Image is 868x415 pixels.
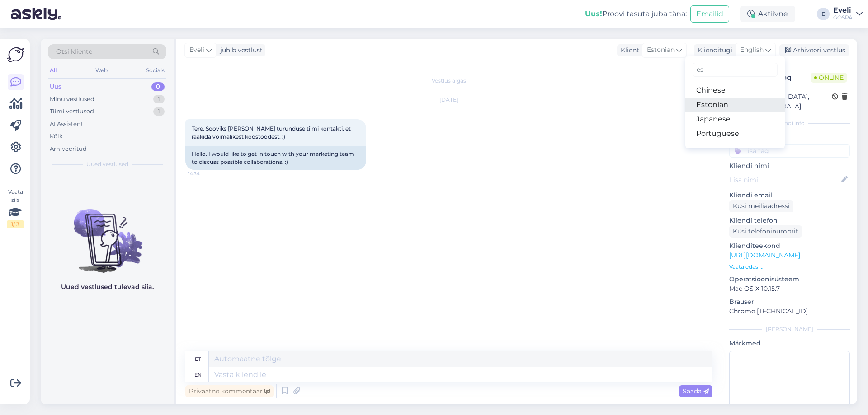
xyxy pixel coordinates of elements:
b: Uus! [585,9,602,18]
div: Kõik [50,132,63,141]
a: EveliGOSPA [833,7,863,21]
p: Brauser [729,297,850,307]
div: Proovi tasuta juba täna: [585,9,687,19]
button: Emailid [690,5,729,23]
p: Kliendi tag'id [729,133,850,142]
span: Otsi kliente [56,47,92,56]
div: et [195,351,201,367]
div: Uus [50,82,61,91]
div: juhib vestlust [217,46,263,55]
p: Märkmed [729,339,850,348]
div: Arhiveeri vestlus [779,44,849,56]
p: Mac OS X 10.15.7 [729,284,850,294]
div: Vestlus algas [185,77,712,85]
div: Privaatne kommentaar [185,385,274,397]
p: Kliendi telefon [729,216,850,225]
div: Minu vestlused [50,95,94,104]
div: Vaata siia [7,188,24,228]
div: [DATE] [185,96,712,104]
div: Aktiivne [740,6,795,22]
div: 1 [153,95,165,104]
div: 0 [151,82,165,91]
div: GOSPA [833,14,853,21]
img: No chats [41,193,174,274]
div: en [194,367,202,382]
input: Lisa tag [729,144,850,158]
p: Uued vestlused tulevad siia. [61,282,154,292]
input: Lisa nimi [730,175,840,185]
a: [URL][DOMAIN_NAME] [729,251,800,259]
div: Web [94,65,109,76]
div: [PERSON_NAME] [729,325,850,333]
div: Tiimi vestlused [50,107,94,116]
div: 1 / 3 [7,220,24,228]
p: Klienditeekond [729,241,850,251]
p: Kliendi nimi [729,161,850,171]
a: Portuguese [685,126,785,141]
div: Socials [144,65,166,76]
span: 14:34 [188,170,222,177]
div: All [48,65,58,76]
span: Online [811,73,847,83]
div: Arhiveeritud [50,145,87,154]
div: Klienditugi [694,46,732,55]
p: Vaata edasi ... [729,263,850,271]
div: Hello. I would like to get in touch with your marketing team to discuss possible collaborations. :) [185,146,366,170]
div: 1 [153,107,165,116]
span: Uued vestlused [86,160,128,168]
span: Tere. Sooviks [PERSON_NAME] turunduse tiimi kontakti, et rääkida võimalikest koostöödest. :) [192,125,352,140]
span: English [740,45,764,55]
p: Chrome [TECHNICAL_ID] [729,307,850,316]
span: Eveli [189,45,204,55]
input: Kirjuta, millist tag'i otsid [693,63,778,77]
div: E [817,8,830,20]
div: Eveli [833,7,853,14]
div: Klient [617,46,639,55]
img: Askly Logo [7,46,24,63]
p: Operatsioonisüsteem [729,275,850,284]
span: Estonian [647,45,675,55]
div: Kliendi info [729,119,850,127]
a: Estonian [685,98,785,112]
div: AI Assistent [50,120,83,129]
span: Saada [683,387,709,395]
a: Japanese [685,112,785,126]
p: Kliendi email [729,191,850,200]
div: Küsi meiliaadressi [729,200,793,212]
div: Küsi telefoninumbrit [729,225,802,238]
a: Chinese [685,83,785,98]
